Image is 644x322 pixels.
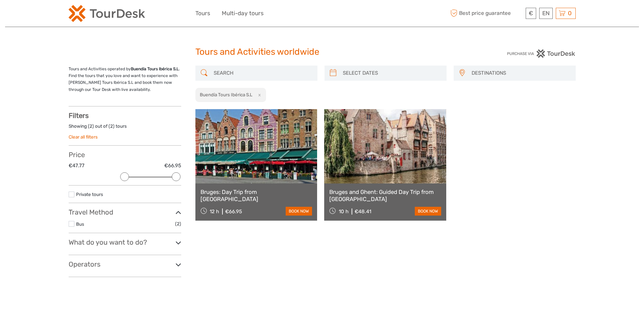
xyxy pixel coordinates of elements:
[69,208,181,216] h3: Travel Method
[69,123,181,133] div: Showing ( ) out of ( ) tours
[210,208,219,215] span: 12 h
[507,49,575,58] img: PurchaseViaTourDesk.png
[225,208,242,215] div: €66.95
[222,8,264,18] a: Multi-day tours
[329,189,441,202] a: Bruges and Ghent: Guided Day Trip from [GEOGRAPHIC_DATA]
[69,66,181,93] p: Tours and Activities operated by . Find the tours that you love and want to experience with [PERS...
[339,208,349,215] span: 10 h
[340,67,443,79] input: SELECT DATES
[449,8,524,19] span: Best price guarantee
[200,92,253,97] h2: Buendía Tours Ibérica S.L
[78,10,86,19] button: Open LiveChat chat widget
[110,123,113,129] label: 2
[175,220,181,228] span: (2)
[9,12,76,17] p: We're away right now. Please check back later!
[69,260,181,268] h3: Operators
[254,91,263,98] button: x
[415,207,441,216] a: book now
[69,5,145,22] img: 2254-3441b4b5-4e5f-4d00-b396-31f1d84a6ebf_logo_small.png
[355,208,371,215] div: €48.41
[469,68,572,79] button: DESTINATIONS
[164,162,181,169] label: €66.95
[286,207,312,216] a: book now
[69,162,85,169] label: €47.77
[76,221,84,227] a: Bus
[76,192,103,197] a: Private tours
[69,238,181,246] h3: What do you want to do?
[69,151,181,159] h3: Price
[211,67,314,79] input: SEARCH
[90,123,92,129] label: 2
[131,67,179,71] strong: Buendía Tours Ibérica S.L
[69,112,89,120] strong: Filters
[200,189,312,202] a: Bruges: Day Trip from [GEOGRAPHIC_DATA]
[539,8,553,19] div: EN
[529,10,533,17] span: €
[567,10,573,17] span: 0
[195,47,449,57] h1: Tours and Activities worldwide
[195,8,210,18] a: Tours
[69,134,98,140] a: Clear all filters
